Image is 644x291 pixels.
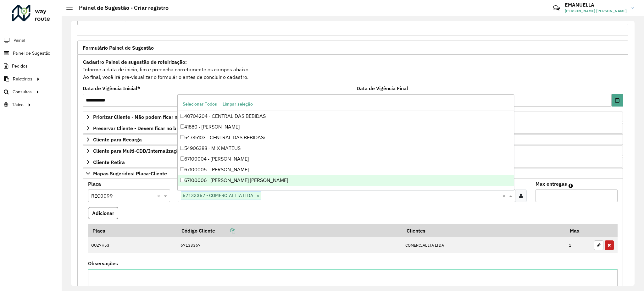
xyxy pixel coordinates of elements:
[83,123,623,134] a: Preservar Cliente - Devem ficar no buffer, não roteirizar
[178,132,514,143] div: 54735103 - CENTRAL DAS BEBIDAS/
[180,99,220,109] button: Selecionar Todos
[13,76,32,82] span: Relatórios
[569,183,573,188] em: Máximo de clientes que serão colocados na mesma rota com os clientes informados
[402,237,566,254] td: COMERCIAL ITA LTDA
[220,99,256,109] button: Limpar seleção
[566,224,591,237] th: Max
[83,145,623,156] a: Cliente para Multi-CDD/Internalização
[178,154,514,164] div: 67100004 - [PERSON_NAME]
[177,237,402,254] td: 67133367
[177,94,514,190] ng-dropdown-panel: Options list
[14,37,25,44] span: Painel
[83,157,623,167] a: Cliente Retira
[88,180,101,188] label: Placa
[566,237,591,254] td: 1
[83,59,187,65] strong: Cadastro Painel de sugestão de roteirização:
[13,50,50,57] span: Painel de Sugestão
[93,160,125,165] span: Cliente Retira
[502,192,508,200] span: Clear all
[565,2,627,8] h3: EMANUELLA
[157,192,162,200] span: Clear all
[178,186,514,196] div: 67100009 - [PERSON_NAME] [PERSON_NAME]
[565,8,627,14] span: [PERSON_NAME] [PERSON_NAME]
[255,192,261,200] span: ×
[88,224,177,237] th: Placa
[178,143,514,154] div: 54906388 - MIX MATEUS
[83,112,623,122] a: Priorizar Cliente - Não podem ficar no buffer
[12,102,24,108] span: Tático
[215,228,235,234] a: Copiar
[93,148,182,153] span: Cliente para Multi-CDD/Internalização
[550,1,563,15] a: Contato Rápido
[12,63,28,69] span: Pedidos
[402,224,566,237] th: Clientes
[93,126,221,131] span: Preservar Cliente - Devem ficar no buffer, não roteirizar
[536,180,567,188] label: Max entregas
[177,224,402,237] th: Código Cliente
[83,168,623,179] a: Mapas Sugeridos: Placa-Cliente
[93,137,142,142] span: Cliente para Recarga
[612,94,623,107] button: Choose Date
[83,58,623,81] div: Informe a data de inicio, fim e preencha corretamente os campos abaixo. Ao final, você irá pré-vi...
[181,192,255,199] span: 67133367 - COMERCIAL ITA LTDA
[178,164,514,175] div: 67100005 - [PERSON_NAME]
[88,207,118,219] button: Adicionar
[13,89,32,95] span: Consultas
[83,45,154,50] span: Formulário Painel de Sugestão
[93,114,196,119] span: Priorizar Cliente - Não podem ficar no buffer
[88,237,177,254] td: QUZ7H53
[338,94,349,107] button: Choose Date
[83,85,140,92] label: Data de Vigência Inicial
[178,175,514,186] div: 67100006 - [PERSON_NAME] [PERSON_NAME]
[88,260,118,267] label: Observações
[73,4,169,11] h2: Painel de Sugestão - Criar registro
[357,85,408,92] label: Data de Vigência Final
[178,122,514,132] div: 41880 - [PERSON_NAME]
[93,171,167,176] span: Mapas Sugeridos: Placa-Cliente
[83,134,623,145] a: Cliente para Recarga
[178,111,514,122] div: 40704204 - CENTRAL DAS BEBIDAS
